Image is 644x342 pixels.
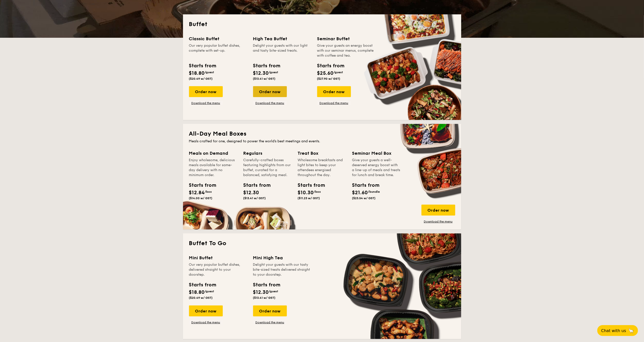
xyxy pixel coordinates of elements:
span: $10.30 [298,190,314,196]
div: Wholesome breakfasts and light bites to keep your attendees energised throughout the day. [298,158,346,178]
div: Order now [189,305,223,316]
span: $21.60 [352,190,368,196]
span: ($13.41 w/ GST) [253,296,276,300]
a: Download the menu [253,320,287,324]
span: $25.60 [317,70,334,76]
div: Carefully-crafted boxes featuring highlights from our buffet, curated for a balanced, satisfying ... [243,158,292,178]
span: $12.30 [243,190,259,196]
a: Download the menu [317,101,351,105]
span: 🦙 [628,328,634,334]
a: Download the menu [421,220,455,224]
a: Download the menu [189,320,223,324]
div: Seminar Buffet [317,35,375,42]
div: Classic Buffet [189,35,247,42]
div: Our very popular buffet dishes, complete with set-up. [189,43,247,58]
span: /guest [269,290,278,293]
div: Mini Buffet [189,254,247,261]
div: Order now [253,305,287,316]
div: Starts from [189,281,216,289]
a: Download the menu [189,101,223,105]
span: $18.80 [189,289,205,295]
div: Give your guests an energy boost with our seminar menus, complete with coffee and tea. [317,43,375,58]
span: ($13.41 w/ GST) [243,196,266,200]
span: ($14.00 w/ GST) [189,196,213,200]
span: $12.30 [253,70,269,76]
span: $12.84 [189,190,205,196]
div: Mini High Tea [253,254,311,261]
span: ($20.49 w/ GST) [189,296,213,300]
span: ($20.49 w/ GST) [189,77,213,80]
span: $12.30 [253,289,269,295]
div: Treat Box [298,150,346,157]
span: /guest [269,71,278,74]
span: /guest [334,71,343,74]
span: /guest [205,71,214,74]
div: Order now [189,86,223,97]
span: ($11.23 w/ GST) [298,196,320,200]
div: Regulars [243,150,292,157]
a: Download the menu [253,101,287,105]
div: Seminar Meal Box [352,150,401,157]
span: $18.80 [189,70,205,76]
span: Chat with us [601,328,626,333]
div: Enjoy wholesome, delicious meals available for same-day delivery with no minimum order. [189,158,237,178]
span: /box [314,190,321,193]
div: Starts from [189,62,216,70]
div: Starts from [298,182,320,189]
div: Starts from [189,182,211,189]
h2: All-Day Meal Boxes [189,130,455,138]
div: Order now [421,205,455,216]
span: /box [205,190,212,193]
div: Give your guests a well-deserved energy boost with a line-up of meals and treats for lunch and br... [352,158,401,178]
h2: Buffet To Go [189,239,455,247]
button: Chat with us🦙 [597,325,638,336]
span: /bundle [368,190,380,193]
div: Starts from [253,62,280,70]
div: Starts from [253,281,280,289]
span: ($27.90 w/ GST) [317,77,341,80]
div: Delight your guests with our tasty bite-sized treats delivered straight to your doorstep. [253,262,311,277]
div: High Tea Buffet [253,35,311,42]
div: Order now [317,86,351,97]
div: Our very popular buffet dishes, delivered straight to your doorstep. [189,262,247,277]
div: Starts from [243,182,266,189]
div: Starts from [317,62,344,70]
span: ($23.54 w/ GST) [352,196,376,200]
h2: Buffet [189,20,455,28]
div: Meals on Demand [189,150,237,157]
span: ($13.41 w/ GST) [253,77,276,80]
div: Delight your guests with our light and tasty bite-sized treats. [253,43,311,58]
div: Starts from [352,182,375,189]
div: Meals crafted for one, designed to power the world's best meetings and events. [189,139,455,144]
div: Order now [253,86,287,97]
span: /guest [205,290,214,293]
